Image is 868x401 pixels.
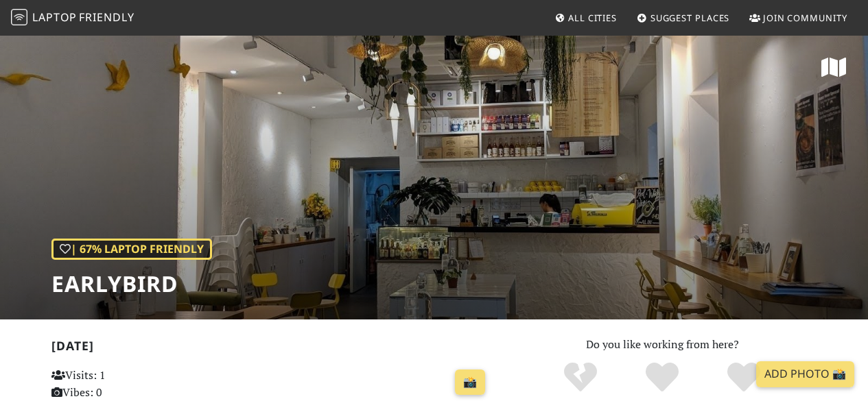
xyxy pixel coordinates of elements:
[650,12,730,24] span: Suggest Places
[703,361,784,395] div: Definitely!
[51,271,212,297] h1: Earlybird
[756,361,854,387] a: Add Photo 📸
[622,361,703,395] div: Yes
[631,5,736,30] a: Suggest Places
[568,12,617,24] span: All Cities
[11,6,134,30] a: LaptopFriendly LaptopFriendly
[744,5,853,30] a: Join Community
[79,10,134,25] span: Friendly
[763,12,847,24] span: Join Community
[11,9,27,25] img: LaptopFriendly
[549,5,622,30] a: All Cities
[508,336,817,354] p: Do you like working from here?
[540,361,622,395] div: No
[51,339,491,359] h2: [DATE]
[455,369,485,396] a: 📸
[51,239,212,260] div: | 67% Laptop Friendly
[32,10,77,25] span: Laptop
